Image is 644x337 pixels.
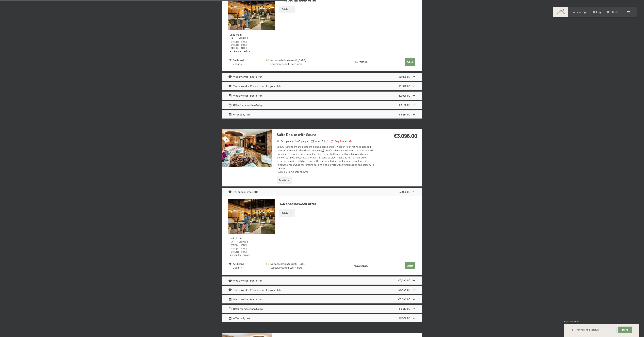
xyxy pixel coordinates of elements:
[228,199,275,234] img: mss_renderimg.php
[230,240,274,244] div: to
[240,40,246,43] time: 21/12/2025
[240,47,246,49] time: 29/03/2026
[331,140,353,143] strong: Only 1 room left.
[279,6,295,13] button: Details
[399,94,410,97] strong: €2,996.00
[240,43,246,46] time: 01/02/2026
[222,276,422,285] div: Weekly offer - best offer€3,444.00
[399,113,410,116] strong: €3,514.00
[399,84,410,88] strong: €2,996.00
[279,209,295,217] button: Details
[230,244,237,247] time: 01/11/2025
[277,177,292,184] button: Details
[270,266,340,269] div: Deposit required.
[228,103,263,107] div: Offer for more than 5 days
[222,110,422,119] div: offer daily rate€3,514.00
[228,190,259,194] div: 7=6 special week offer
[233,58,266,62] div: 3/4 board
[398,279,410,282] strong: €3,444.00
[230,40,237,43] time: 01/11/2025
[222,73,422,81] div: Weekly offer - best offer€2,996.00
[230,50,250,53] a: and 4 further periods
[399,190,410,193] strong: €3,096.00
[270,62,340,66] div: Deposit required.
[222,314,422,322] div: offer daily rate€3,962.00
[394,133,417,139] strong: €3,096.00
[222,305,422,313] div: Offer for more than 5 days€3,612.00
[228,297,262,301] div: Weekly offer - best offer
[399,75,410,78] strong: €2,996.00
[228,316,251,320] div: offer daily rate
[399,103,410,107] strong: €3,164.00
[222,286,422,294] div: Teens Week - 80% discount for your child€3,444.00
[622,328,628,331] span: More
[230,36,274,40] div: to
[289,62,302,65] a: Learn more
[230,250,274,253] div: to
[607,10,618,13] a: BOOKING
[230,247,237,250] time: 10/01/2026
[230,33,242,36] strong: Valid from
[230,253,250,256] a: and 4 further periods
[593,10,601,13] a: Gallery
[277,132,377,137] h3: Suite Deluxe with Sauna
[405,58,415,66] button: Select
[322,140,328,143] span: 50 m²
[230,247,274,250] div: to
[230,244,274,247] div: to
[222,129,272,167] img: mss_renderimg.php
[228,288,282,292] div: Teens Week - 80% discount for your child
[240,244,246,247] time: 21/12/2025
[277,140,294,143] strong: Occupancy :
[240,250,246,253] time: 29/03/2026
[355,60,369,64] strong: €2,712.00
[230,47,237,49] time: 07/03/2026
[289,266,302,269] a: Learn more
[354,264,369,268] strong: €3,096.00
[230,37,237,39] time: 05/10/2025
[399,316,410,320] strong: €3,962.00
[277,145,377,174] div: Luxury living room and bedroom in one, approx. 50 m², wooden floor, round double bed, relax infra...
[233,266,266,269] div: 2 adults
[222,295,422,303] div: Weekly offer - best offer€3,444.00
[618,327,632,333] button: More
[228,75,262,79] div: Weekly offer - best offer
[222,188,422,196] div: 7=6 special week offer€3,096.00
[228,307,263,311] div: Offer for more than 5 days
[228,279,262,283] div: Weekly offer - best offer
[230,240,237,243] time: 05/10/2025
[270,58,340,62] div: No cancellation fee until [DATE]
[279,201,416,207] h4: 7=6 special week offer
[228,94,262,98] div: Weekly offer - best offer
[240,240,248,243] time: 26/10/2025
[230,46,274,50] div: to
[240,37,248,39] time: 26/10/2025
[398,288,410,291] strong: €3,444.00
[398,298,410,301] strong: €3,444.00
[228,112,251,116] div: offer daily rate
[240,247,246,250] time: 01/02/2026
[311,140,321,143] strong: Area :
[572,10,587,13] a: Premium Spa
[228,84,282,88] div: Teens Week - 80% discount for your child
[230,237,242,240] strong: Valid from
[222,92,422,100] div: Weekly offer - best offer€2,996.00
[564,320,580,323] span: Express request
[230,43,237,46] time: 10/01/2026
[405,262,415,270] button: Select
[222,82,422,90] div: Teens Week - 80% discount for your child€2,996.00
[294,140,308,143] span: 2 to 3 people
[270,262,340,266] div: No cancellation fee until [DATE]
[222,101,422,109] div: Offer for more than 5 days€3,164.00
[230,40,274,43] div: to
[233,62,266,66] div: 2 adults
[230,43,274,46] div: to
[230,250,237,253] time: 07/03/2026
[399,307,410,310] strong: €3,612.00
[233,262,266,266] div: 3/4 board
